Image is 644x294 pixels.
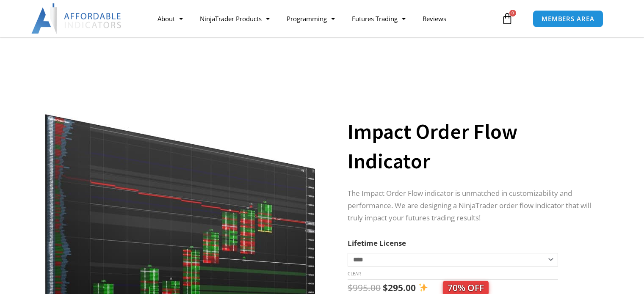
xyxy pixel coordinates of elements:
[419,283,428,292] img: ✨
[149,9,191,28] a: About
[414,9,455,28] a: Reviews
[489,6,526,31] a: 0
[149,9,499,28] nav: Menu
[348,271,361,277] a: Clear options
[348,238,406,248] label: Lifetime License
[191,9,278,28] a: NinjaTrader Products
[383,282,388,294] span: $
[278,9,343,28] a: Programming
[383,282,416,294] bdi: 295.00
[348,117,595,176] h1: Impact Order Flow Indicator
[31,3,122,34] img: LogoAI | Affordable Indicators – NinjaTrader
[348,282,381,294] bdi: 995.00
[348,282,353,294] span: $
[343,9,414,28] a: Futures Trading
[542,16,594,22] span: MEMBERS AREA
[348,187,595,224] p: The Impact Order Flow indicator is unmatched in customizability and performance. We are designing...
[533,10,603,27] a: MEMBERS AREA
[509,10,516,16] span: 0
